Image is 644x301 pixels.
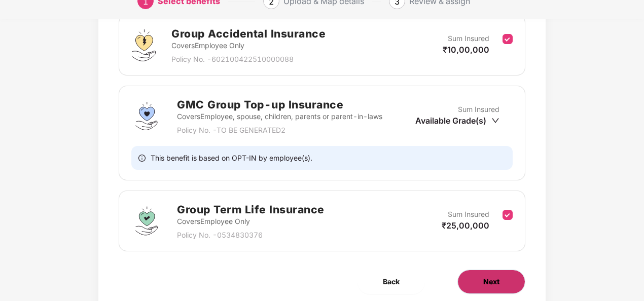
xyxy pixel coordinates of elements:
img: svg+xml;base64,PHN2ZyBpZD0iU3VwZXJfVG9wLXVwX0luc3VyYW5jZSIgZGF0YS1uYW1lPSJTdXBlciBUb3AtdXAgSW5zdX... [131,101,162,131]
p: Sum Insured [448,33,489,44]
p: Sum Insured [448,209,489,220]
button: Back [357,270,425,294]
p: Policy No. - TO BE GENERATED2 [177,125,382,136]
span: This benefit is based on OPT-IN by employee(s). [151,153,312,163]
span: info-circle [138,153,146,163]
span: Back [383,276,400,287]
p: Covers Employee Only [171,40,326,51]
p: Covers Employee, spouse, children, parents or parent-in-laws [177,111,382,122]
img: svg+xml;base64,PHN2ZyBpZD0iR3JvdXBfVGVybV9MaWZlX0luc3VyYW5jZSIgZGF0YS1uYW1lPSJHcm91cCBUZXJtIExpZm... [131,206,162,236]
span: ₹10,00,000 [443,45,489,55]
span: down [491,117,499,125]
button: Next [457,270,525,294]
p: Covers Employee Only [177,216,325,227]
span: Next [483,276,499,287]
p: Sum Insured [458,104,499,115]
p: Policy No. - 0534830376 [177,230,325,241]
span: ₹25,00,000 [442,220,489,231]
div: Available Grade(s) [415,115,499,126]
h2: GMC Group Top-up Insurance [177,96,382,113]
img: svg+xml;base64,PHN2ZyB4bWxucz0iaHR0cDovL3d3dy53My5vcmcvMjAwMC9zdmciIHdpZHRoPSI0OS4zMjEiIGhlaWdodD... [131,29,156,61]
h2: Group Accidental Insurance [171,25,326,42]
h2: Group Term Life Insurance [177,201,325,218]
p: Policy No. - 602100422510000088 [171,54,326,65]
